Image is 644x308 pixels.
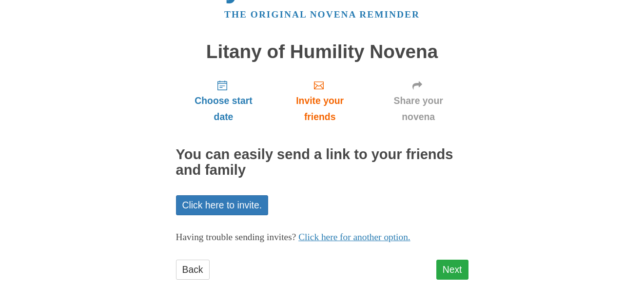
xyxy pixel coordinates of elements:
span: Having trouble sending invites? [176,232,296,242]
a: Click here to invite. [176,195,269,215]
a: Back [176,260,210,280]
a: Choose start date [176,72,272,130]
a: Share your novena [369,72,468,130]
span: Choose start date [186,93,262,125]
h2: You can easily send a link to your friends and family [176,147,468,178]
a: Invite your friends [271,72,368,130]
h1: Litany of Humility Novena [176,41,468,62]
a: Click here for another option. [298,232,410,242]
span: Share your novena [378,93,459,125]
a: The original novena reminder [224,9,420,20]
a: Next [436,260,468,280]
span: Invite your friends [281,93,358,125]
